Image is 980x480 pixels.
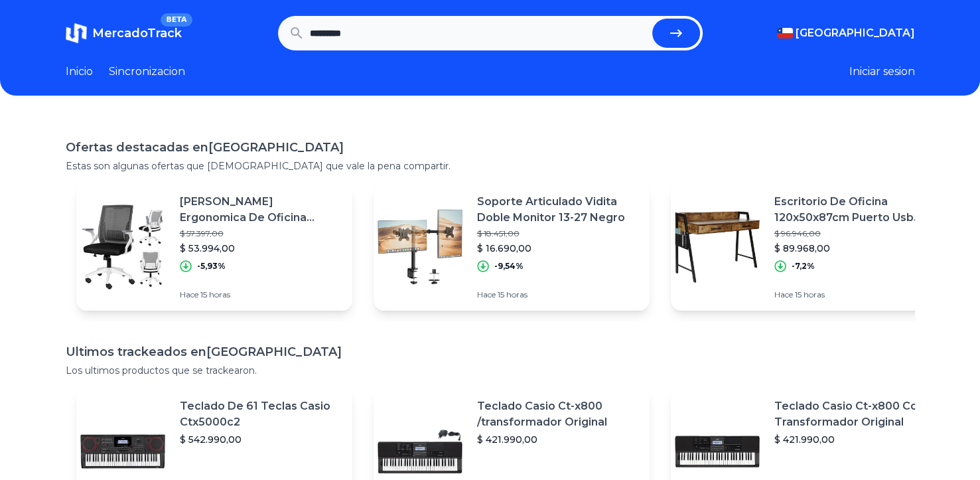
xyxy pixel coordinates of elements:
[774,228,936,239] p: $ 96.946,00
[180,289,342,300] p: Hace 15 horas
[180,433,342,446] p: $ 542.990,00
[777,25,915,41] button: [GEOGRAPHIC_DATA]
[477,398,639,430] p: Teclado Casio Ct-x800 /transformador Original
[197,261,226,272] p: -5,93%
[66,23,87,44] img: MercadoTrack
[109,64,185,80] a: Sincronizacion
[849,64,915,80] button: Iniciar sesion
[180,228,342,239] p: $ 57.397,00
[76,183,352,311] a: Featured image[PERSON_NAME] Ergonomica De Oficina Escritorio Ejecutiva Látex$ 57.397,00$ 53.994,0...
[792,261,815,272] p: -7,2%
[477,194,639,226] p: Soporte Articulado Vidita Doble Monitor 13-27 Negro
[774,194,936,226] p: Escritorio De Oficina 120x50x87cm Puerto Usb Bolsillo Gancho
[76,200,169,293] img: Featured image
[66,364,915,377] p: Los ultimos productos que se trackearon.
[66,23,182,44] a: MercadoTrackBETA
[66,138,915,157] h1: Ofertas destacadas en [GEOGRAPHIC_DATA]
[774,242,936,255] p: $ 89.968,00
[671,183,947,311] a: Featured imageEscritorio De Oficina 120x50x87cm Puerto Usb Bolsillo Gancho$ 96.946,00$ 89.968,00-...
[180,398,342,430] p: Teclado De 61 Teclas Casio Ctx5000c2
[180,242,342,255] p: $ 53.994,00
[374,200,466,293] img: Featured image
[180,194,342,226] p: [PERSON_NAME] Ergonomica De Oficina Escritorio Ejecutiva Látex
[374,183,650,311] a: Featured imageSoporte Articulado Vidita Doble Monitor 13-27 Negro$ 18.451,00$ 16.690,00-9,54%Hace...
[777,28,793,39] img: Chile
[66,64,93,80] a: Inicio
[66,343,915,361] h1: Ultimos trackeados en [GEOGRAPHIC_DATA]
[161,13,192,27] span: BETA
[774,433,936,446] p: $ 421.990,00
[477,228,639,239] p: $ 18.451,00
[774,398,936,430] p: Teclado Casio Ct-x800 Con Transformador Original
[796,25,915,41] span: [GEOGRAPHIC_DATA]
[92,26,182,40] span: MercadoTrack
[477,242,639,255] p: $ 16.690,00
[774,289,936,300] p: Hace 15 horas
[494,261,524,272] p: -9,54%
[671,200,764,293] img: Featured image
[477,289,639,300] p: Hace 15 horas
[66,159,915,173] p: Estas son algunas ofertas que [DEMOGRAPHIC_DATA] que vale la pena compartir.
[477,433,639,446] p: $ 421.990,00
